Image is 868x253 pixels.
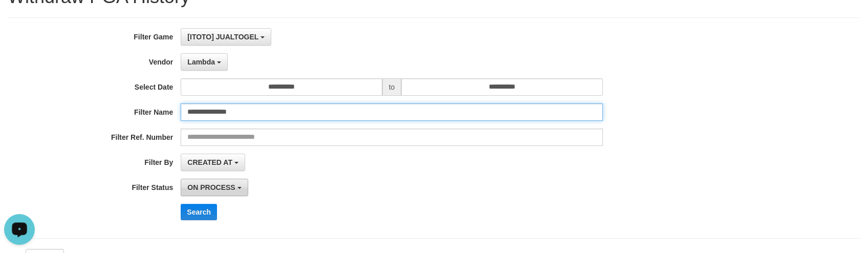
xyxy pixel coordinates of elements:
span: CREATED AT [187,158,232,166]
span: ON PROCESS [187,183,235,192]
button: [ITOTO] JUALTOGEL [181,28,271,46]
button: Open LiveChat chat widget [4,4,35,35]
span: to [382,78,402,96]
span: [ITOTO] JUALTOGEL [187,33,258,41]
button: Search [181,204,217,220]
button: ON PROCESS [181,179,248,196]
button: CREATED AT [181,154,245,171]
span: Lambda [187,58,215,66]
button: Lambda [181,53,228,71]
